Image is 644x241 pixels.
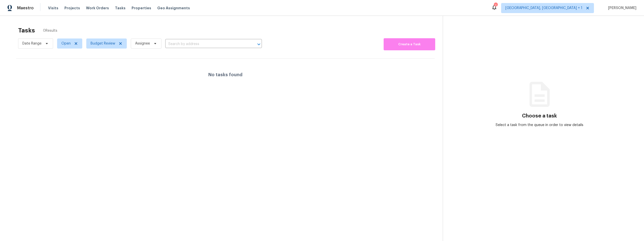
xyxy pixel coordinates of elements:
[386,42,433,47] span: Create a Task
[157,6,190,11] span: Geo Assignments
[64,6,80,11] span: Projects
[61,41,71,46] span: Open
[165,40,248,48] input: Search by address
[91,41,115,46] span: Budget Review
[43,28,57,33] span: 0 Results
[135,41,150,46] span: Assignee
[22,41,42,46] span: Date Range
[48,6,58,11] span: Visits
[505,6,582,11] span: [GEOGRAPHIC_DATA], [GEOGRAPHIC_DATA] + 1
[18,28,35,33] h2: Tasks
[208,72,243,77] h4: No tasks found
[132,6,151,11] span: Properties
[494,3,497,8] div: 1
[115,6,126,10] span: Tasks
[491,123,588,128] div: Select a task from the queue in order to view details
[606,6,636,11] span: [PERSON_NAME]
[522,113,557,118] h3: Choose a task
[17,6,34,11] span: Maestro
[384,38,435,50] button: Create a Task
[86,6,109,11] span: Work Orders
[255,41,262,48] button: Open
